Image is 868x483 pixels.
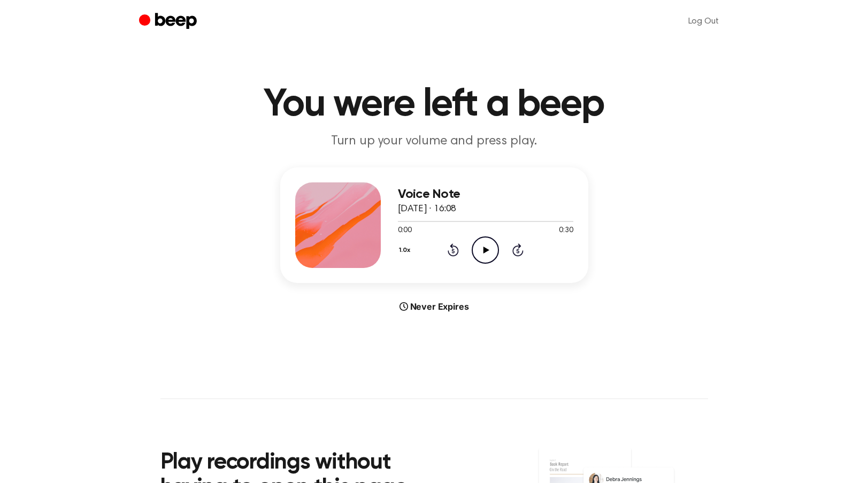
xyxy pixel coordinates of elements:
a: Log Out [678,9,729,34]
a: Beep [139,11,199,32]
h1: You were left a beep [160,86,708,124]
span: 0:30 [559,225,573,236]
h3: Voice Note [398,187,573,202]
span: 0:00 [398,225,412,236]
span: [DATE] · 16:08 [398,204,457,214]
button: 1.0x [398,241,414,259]
div: Never Expires [280,300,588,313]
p: Turn up your volume and press play. [229,133,640,150]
